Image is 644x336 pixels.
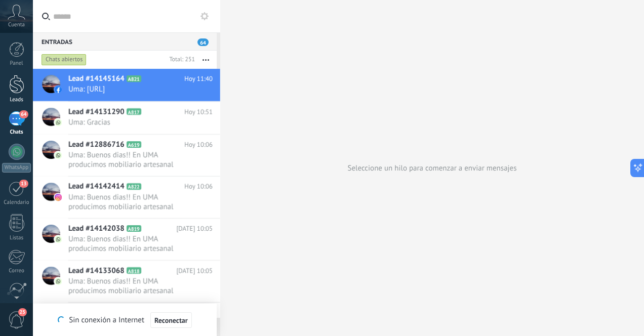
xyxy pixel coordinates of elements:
[184,74,213,84] span: Hoy 11:40
[184,107,213,117] span: Hoy 10:51
[68,182,125,192] span: Lead #14142414
[176,266,213,276] span: [DATE] 10:05
[58,312,191,328] div: Sin conexión a Internet
[184,182,213,192] span: Hoy 10:06
[68,150,193,170] span: Uma: Buenos dias!! En UMA producimos mobiliario artesanal boutique fabricado en [GEOGRAPHIC_DATA]...
[19,110,28,118] span: 64
[33,69,220,101] a: Lead #14145164 A821 Hoy 11:40 Uma: [URL]
[68,74,125,84] span: Lead #14145164
[55,278,62,285] img: com.amocrm.amocrmwa.svg
[55,86,62,93] img: facebook-sm.svg
[55,152,62,159] img: com.amocrm.amocrmwa.svg
[33,102,220,134] a: Lead #14131290 A817 Hoy 10:51 Uma: Gracias
[33,135,220,176] a: Lead #12886716 A619 Hoy 10:06 Uma: Buenos dias!! En UMA producimos mobiliario artesanal boutique ...
[42,54,87,66] div: Chats abiertos
[33,177,220,218] a: Lead #14142414 A822 Hoy 10:06 Uma: Buenos dias!! En UMA producimos mobiliario artesanal boutique ...
[2,268,31,274] div: Correo
[68,107,125,117] span: Lead #14131290
[127,183,141,190] span: A822
[127,141,141,148] span: A619
[195,51,217,69] button: Más
[68,266,125,276] span: Lead #14133068
[197,38,209,46] span: 64
[68,224,125,234] span: Lead #14142038
[33,32,217,51] div: Entradas
[18,308,27,316] span: 25
[33,219,220,260] a: Lead #14142038 A819 [DATE] 10:05 Uma: Buenos dias!! En UMA producimos mobiliario artesanal boutiq...
[127,267,141,274] span: A818
[68,117,193,127] span: Uma: Gracias
[165,55,195,65] div: Total: 251
[68,140,125,150] span: Lead #12886716
[8,22,25,28] span: Cuenta
[184,140,213,150] span: Hoy 10:06
[127,108,141,115] span: A817
[2,97,31,103] div: Leads
[150,312,192,328] button: Reconectar
[154,317,188,324] span: Reconectar
[33,261,220,302] a: Lead #14133068 A818 [DATE] 10:05 Uma: Buenos dias!! En UMA producimos mobiliario artesanal boutiq...
[2,235,31,241] div: Listas
[127,75,141,82] span: A821
[55,119,62,126] img: com.amocrm.amocrmwa.svg
[176,224,213,234] span: [DATE] 10:05
[68,85,193,94] span: Uma: [URL]
[68,276,193,296] span: Uma: Buenos dias!! En UMA producimos mobiliario artesanal boutique fabricado en [GEOGRAPHIC_DATA]...
[2,60,31,67] div: Panel
[68,192,193,212] span: Uma: Buenos dias!! En UMA producimos mobiliario artesanal boutique fabricado en [GEOGRAPHIC_DATA]...
[55,236,62,243] img: com.amocrm.amocrmwa.svg
[55,194,62,201] img: instagram.svg
[2,129,31,136] div: Chats
[2,163,31,173] div: WhatsApp
[2,199,31,206] div: Calendario
[127,225,141,232] span: A819
[19,180,28,188] span: 13
[68,234,193,254] span: Uma: Buenos dias!! En UMA producimos mobiliario artesanal boutique fabricado en [GEOGRAPHIC_DATA]...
